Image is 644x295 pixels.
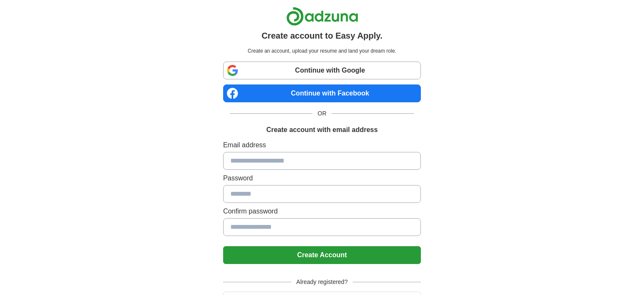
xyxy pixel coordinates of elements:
img: Adzuna logo [286,7,358,26]
p: Create an account, upload your resume and land your dream role. [225,47,419,55]
h1: Create account with email address [266,125,378,135]
span: OR [312,109,332,118]
a: Continue with Google [223,62,421,79]
label: Email address [223,140,421,150]
label: Password [223,173,421,183]
a: Continue with Facebook [223,84,421,102]
button: Create Account [223,246,421,264]
label: Confirm password [223,206,421,216]
span: Already registered? [291,278,353,287]
h1: Create account to Easy Apply. [262,29,383,42]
